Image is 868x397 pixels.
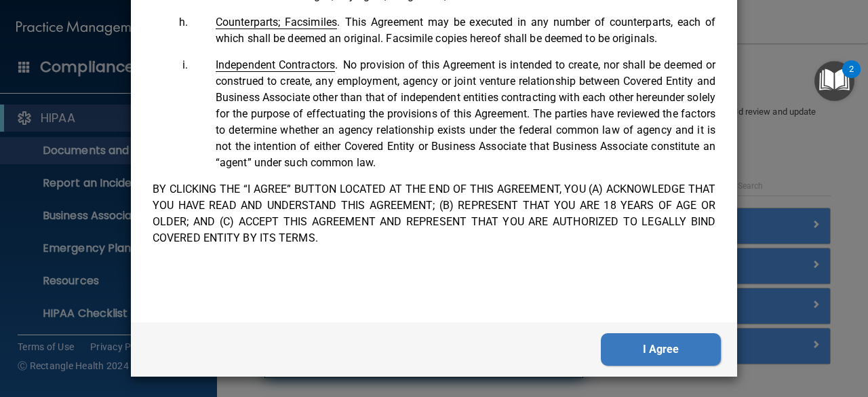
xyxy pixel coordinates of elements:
[814,61,854,101] button: Open Resource Center, 2 new notifications
[216,58,338,71] span: .
[216,16,337,29] span: Counterparts; Facsimiles
[601,333,721,366] button: I Agree
[849,69,854,87] div: 2
[191,14,715,47] li: This Agreement may be executed in any number of counterparts, each of which shall be deemed an or...
[216,16,340,29] span: .
[633,301,852,355] iframe: Drift Widget Chat Controller
[191,57,715,171] li: No provision of this Agreement is intended to create, nor shall be deemed or construed to create,...
[153,181,715,246] p: BY CLICKING THE “I AGREE” BUTTON LOCATED AT THE END OF THIS AGREEMENT, YOU (A) ACKNOWLEDGE THAT Y...
[216,58,335,72] span: Independent Contractors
